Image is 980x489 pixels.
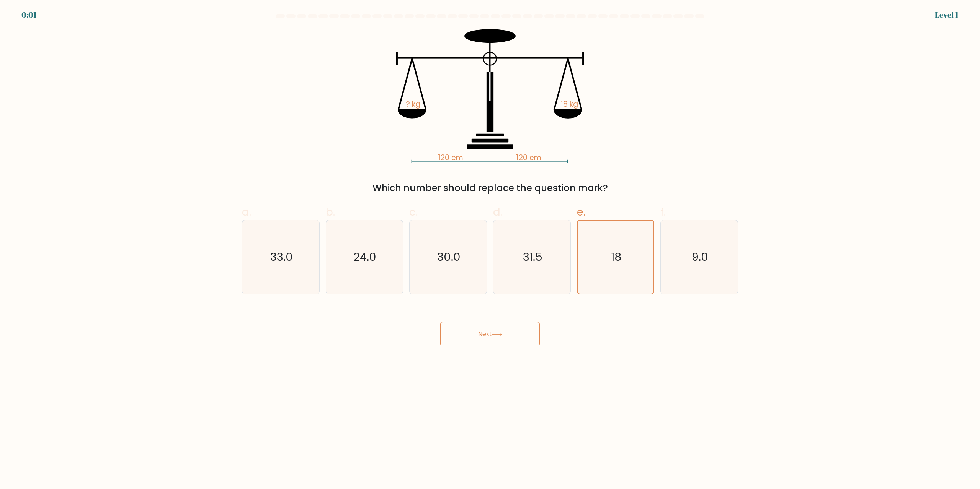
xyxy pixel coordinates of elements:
[242,205,251,219] span: a.
[523,250,542,265] text: 31.5
[516,153,541,163] tspan: 120 cm
[21,9,37,21] div: 0:01
[935,9,959,21] div: Level 1
[409,205,418,219] span: c.
[354,250,377,265] text: 24.0
[611,250,621,265] text: 18
[440,322,540,346] button: Next
[438,153,463,163] tspan: 120 cm
[247,181,733,195] div: Which number should replace the question mark?
[326,205,335,219] span: b.
[577,205,585,219] span: e.
[437,250,461,265] text: 30.0
[560,99,578,109] tspan: 18 kg
[692,250,708,265] text: 9.0
[270,250,293,265] text: 33.0
[406,99,420,109] tspan: ? kg
[493,205,502,219] span: d.
[660,205,666,219] span: f.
